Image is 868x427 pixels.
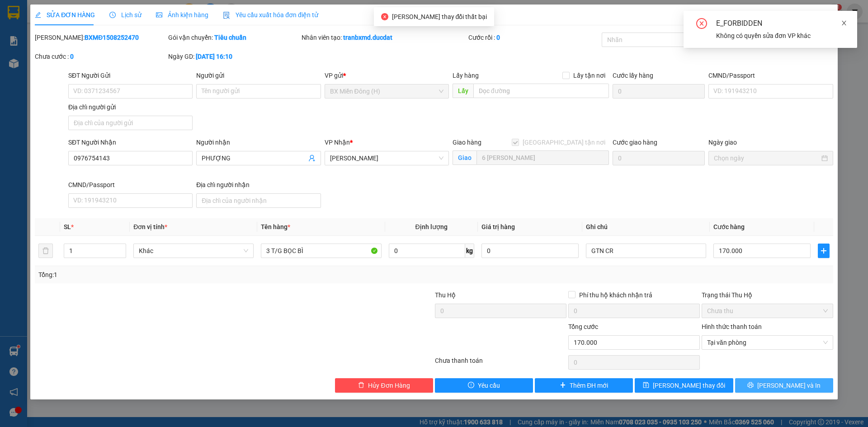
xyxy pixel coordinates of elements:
span: BX Miền Đông (H) [330,84,443,98]
span: Chưa thu [707,304,828,318]
button: exclamation-circleYêu cầu [435,378,533,393]
span: Cước hàng [713,223,745,230]
span: Tên hàng [261,223,290,230]
span: user-add [308,155,316,162]
span: kg [465,244,474,258]
span: close [841,20,847,26]
span: Hủy Đơn Hàng [368,380,410,390]
span: Ảnh kiện hàng [156,11,208,19]
span: Giá trị hàng [481,223,515,230]
div: Gói vận chuyển: [168,33,300,42]
button: save[PERSON_NAME] thay đổi [635,378,733,393]
span: clock-circle [109,12,116,18]
span: Tổng cước [568,323,598,330]
span: close-circle [696,18,707,31]
span: Khác [139,244,248,258]
div: Địa chỉ người nhận [196,180,321,190]
span: Lịch sử [109,11,142,19]
input: Cước giao hàng [613,151,705,165]
span: plus [818,247,829,254]
span: picture [156,12,162,18]
span: Lấy [453,84,473,98]
span: save [643,382,649,389]
span: Lấy tận nơi [570,70,609,80]
b: BXMĐ1508252470 [85,34,139,41]
div: E_FORBIDDEN [716,18,846,29]
div: SĐT Người Nhận [68,137,193,147]
span: SỬA ĐƠN HÀNG [35,11,95,19]
label: Cước lấy hàng [613,72,653,79]
input: Cước lấy hàng [613,84,705,99]
span: Thêm ĐH mới [570,380,608,390]
span: Giao [453,150,476,165]
input: Địa chỉ của người gửi [68,116,193,130]
div: Địa chỉ người gửi [68,102,193,112]
div: CMND/Passport [708,70,833,80]
span: close-circle [381,13,388,20]
span: edit [35,12,41,18]
span: Yêu cầu [478,380,500,390]
span: [GEOGRAPHIC_DATA] tận nơi [519,137,609,147]
span: Giao hàng [453,139,481,146]
span: plus [560,382,566,389]
b: 0 [496,34,500,41]
img: icon [223,12,230,19]
button: printer[PERSON_NAME] và In [735,378,833,393]
button: plusThêm ĐH mới [535,378,633,393]
div: [PERSON_NAME]: [35,33,166,42]
input: Ghi Chú [586,244,706,258]
span: [PERSON_NAME] thay đổi thất bại [392,13,487,20]
label: Ngày giao [708,139,737,146]
label: Hình thức thanh toán [702,323,762,330]
b: [DATE] 16:10 [196,53,232,60]
span: SL [64,223,71,230]
b: Tiêu chuẩn [214,34,246,41]
button: Close [812,5,838,30]
div: Trạng thái Thu Hộ [702,290,833,300]
span: [PERSON_NAME] thay đổi [653,380,725,390]
span: Lấy hàng [453,72,479,79]
div: VP gửi [325,70,449,80]
span: Yêu cầu xuất hóa đơn điện tử [223,11,318,19]
span: delete [358,382,364,389]
button: plus [818,244,830,258]
div: Không có quyền sửa đơn VP khác [716,31,846,41]
span: Đơn vị tính [133,223,167,230]
span: exclamation-circle [468,382,474,389]
span: Phí thu hộ khách nhận trả [576,290,656,300]
div: Chưa thanh toán [434,356,567,371]
div: Tổng: 1 [38,270,335,280]
input: VD: Bàn, Ghế [261,244,381,258]
input: Ngày giao [714,153,819,163]
input: Giao tận nơi [476,150,609,165]
b: 0 [70,53,74,60]
span: Thu Hộ [435,291,456,299]
input: Dọc đường [473,84,609,98]
th: Ghi chú [582,218,710,236]
span: VP Nhận [325,139,350,146]
div: Cước rồi : [468,33,600,42]
div: Người nhận [196,137,321,147]
span: Định lượng [415,223,448,230]
div: CMND/Passport [68,180,193,190]
div: Nhân viên tạo: [302,33,467,42]
div: SĐT Người Gửi [68,70,193,80]
button: delete [38,244,53,258]
span: printer [747,382,754,389]
button: deleteHủy Đơn Hàng [335,378,433,393]
span: Phan Đình Phùng [330,151,443,165]
span: [PERSON_NAME] và In [757,380,821,390]
div: Người gửi [196,70,321,80]
div: Chưa cước : [35,52,166,61]
label: Cước giao hàng [613,139,657,146]
input: Địa chỉ của người nhận [196,193,321,208]
div: Ngày GD: [168,52,300,61]
b: tranbxmd.ducdat [343,34,392,41]
span: Tại văn phòng [707,336,828,349]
